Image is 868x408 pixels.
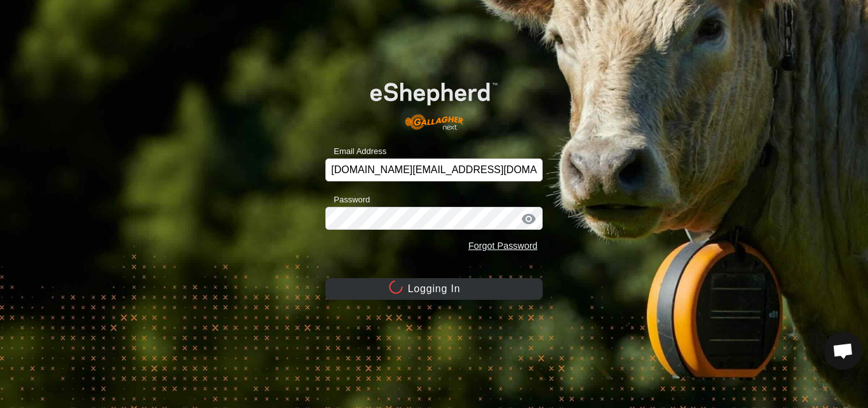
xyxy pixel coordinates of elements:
[824,332,862,370] a: Open chat
[325,158,543,181] input: Email Address
[325,278,543,300] button: Logging In
[347,64,520,138] img: E-shepherd Logo
[325,145,386,158] label: Email Address
[468,241,538,251] a: Forgot Password
[325,193,370,206] label: Password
